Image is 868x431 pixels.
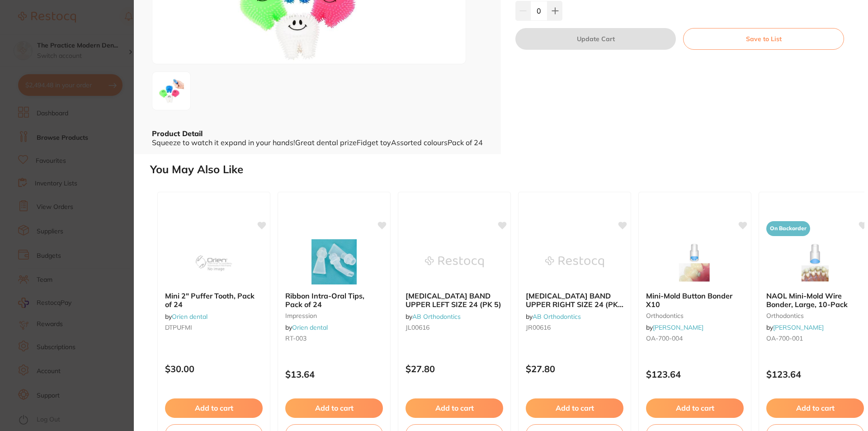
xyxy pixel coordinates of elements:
b: MOLAR BAND UPPER LEFT SIZE 24 (PK 5) [406,292,503,308]
img: Mini-Mold Button Bonder X10 [665,239,724,284]
span: by [285,323,328,332]
small: RT-003 [285,335,383,342]
b: Mini-Mold Button Bonder X10 [646,292,744,308]
small: impression [285,312,383,319]
span: by [766,323,824,332]
button: Save to List [683,28,844,50]
button: Add to cart [526,398,623,417]
p: $13.64 [285,369,383,379]
img: MOLAR BAND UPPER LEFT SIZE 24 (PK 5) [425,239,484,284]
button: Add to cart [766,398,864,417]
div: Squeeze to watch it expand in your hands!Great dental prizeFidget toyAssorted coloursPack of 24 [152,138,483,147]
small: DTPUFMI [165,324,263,331]
span: by [526,313,581,321]
a: Orien dental [172,313,208,321]
b: MOLAR BAND UPPER RIGHT SIZE 24 (PK 5) [526,292,623,308]
a: AB Orthodontics [533,313,581,321]
small: orthodontics [646,312,744,319]
img: Ribbon Intra-Oral Tips, Pack of 24 [305,239,363,284]
b: Ribbon Intra-Oral Tips, Pack of 24 [285,292,383,308]
span: by [406,313,461,321]
small: OA-700-004 [646,335,744,342]
span: On Backorder [766,221,810,236]
span: by [165,313,208,321]
img: MOLAR BAND UPPER RIGHT SIZE 24 (PK 5) [545,239,604,284]
img: LTM1OTU1 [155,75,188,107]
button: Add to cart [646,398,744,417]
h2: You May Also Like [150,163,864,176]
a: [PERSON_NAME] [653,323,703,332]
small: orthodontics [766,312,864,319]
a: Orien dental [292,323,328,332]
small: JL00616 [406,324,503,331]
img: Mini 2" Puffer Tooth, Pack of 24 [184,239,243,284]
small: OA-700-001 [766,335,864,342]
p: $27.80 [406,364,503,374]
b: Product Detail [152,129,203,138]
button: Add to cart [165,398,263,417]
button: Add to cart [285,398,383,417]
b: NAOL Mini-Mold Wire Bonder, Large, 10-Pack [766,292,864,308]
button: Update Cart [515,28,676,50]
img: NAOL Mini-Mold Wire Bonder, Large, 10-Pack [786,239,844,284]
p: $123.64 [646,369,744,379]
p: $123.64 [766,369,864,379]
p: $27.80 [526,364,623,374]
button: Add to cart [406,398,503,417]
b: Mini 2" Puffer Tooth, Pack of 24 [165,292,263,308]
p: $30.00 [165,364,263,374]
a: AB Orthodontics [412,313,461,321]
small: JR00616 [526,324,623,331]
a: [PERSON_NAME] [773,323,824,332]
span: by [646,323,703,332]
